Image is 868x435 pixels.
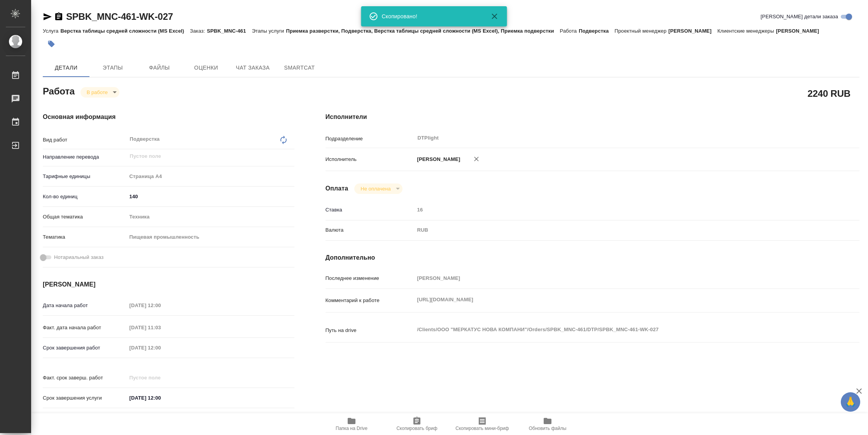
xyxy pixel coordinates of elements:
[325,327,415,334] p: Путь на drive
[129,152,276,161] input: Пустое поле
[761,13,838,21] span: [PERSON_NAME] детали заказа
[43,12,52,21] button: Скопировать ссылку для ЯМессенджера
[141,63,178,73] span: Файлы
[776,28,825,34] p: [PERSON_NAME]
[127,191,294,202] input: ✎ Введи что-нибудь
[127,170,294,183] div: Страница А4
[717,28,776,34] p: Клиентские менеджеры
[468,150,485,168] button: Удалить исполнителя
[127,342,195,353] input: Пустое поле
[127,231,294,244] div: Пищевая промышленность
[415,273,815,284] input: Пустое поле
[614,28,668,34] p: Проектный менеджер
[415,224,815,237] div: RUB
[43,213,127,221] p: Общая тематика
[515,413,580,435] button: Обновить файлы
[66,11,173,22] a: SPBK_MNC-461-WK-027
[325,274,415,282] p: Последнее изменение
[43,193,127,201] p: Кол-во единиц
[358,185,393,192] button: Не оплачена
[325,135,415,143] p: Подразделение
[325,253,859,262] h4: Дополнительно
[54,12,63,21] button: Скопировать ссылку
[415,323,815,336] textarea: /Clients/ООО "МЕРКАТУС НОВА КОМПАНИ"/Orders/SPBK_MNC-461/DTP/SPBK_MNC-461-WK-027
[43,324,127,332] p: Факт. дата начала работ
[43,153,127,161] p: Направление перевода
[485,12,504,21] button: Закрыть
[43,136,127,144] p: Вид работ
[43,112,294,122] h4: Основная информация
[43,344,127,352] p: Срок завершения работ
[415,204,815,215] input: Пустое поле
[234,63,271,73] span: Чат заказа
[43,84,75,98] h2: Работа
[127,300,195,311] input: Пустое поле
[529,426,567,431] span: Обновить файлы
[43,233,127,241] p: Тематика
[384,413,450,435] button: Скопировать бриф
[668,28,717,34] p: [PERSON_NAME]
[354,183,402,194] div: В работе
[43,280,294,289] h4: [PERSON_NAME]
[43,35,60,52] button: Добавить тэг
[455,426,509,431] span: Скопировать мини-бриф
[43,394,127,402] p: Срок завершения услуги
[325,184,348,193] h4: Оплата
[252,28,286,34] p: Этапы услуги
[336,426,367,431] span: Папка на Drive
[319,413,384,435] button: Папка на Drive
[808,87,850,100] h2: 2240 RUB
[560,28,579,34] p: Работа
[382,12,479,20] div: Скопировано!
[415,155,460,163] p: [PERSON_NAME]
[844,394,857,410] span: 🙏
[415,293,815,306] textarea: [URL][DOMAIN_NAME]
[450,413,515,435] button: Скопировать мини-бриф
[84,89,110,96] button: В работе
[325,112,859,122] h4: Исполнители
[325,155,415,163] p: Исполнитель
[54,253,103,261] span: Нотариальный заказ
[396,426,437,431] span: Скопировать бриф
[281,63,318,73] span: SmartCat
[187,63,225,73] span: Оценки
[43,173,127,180] p: Тарифные единицы
[207,28,252,34] p: SPBK_MNC-461
[325,297,415,304] p: Комментарий к работе
[47,63,85,73] span: Детали
[286,28,560,34] p: Приемка разверстки, Подверстка, Верстка таблицы средней сложности (MS Excel), Приемка подверстки
[43,302,127,309] p: Дата начала работ
[60,28,190,34] p: Верстка таблицы средней сложности (MS Excel)
[325,226,415,234] p: Валюта
[43,28,60,34] p: Услуга
[80,87,119,98] div: В работе
[579,28,614,34] p: Подверстка
[325,206,415,214] p: Ставка
[841,392,860,412] button: 🙏
[127,210,294,224] div: Техника
[127,392,195,404] input: ✎ Введи что-нибудь
[43,374,127,382] p: Факт. срок заверш. работ
[127,372,195,383] input: Пустое поле
[94,63,131,73] span: Этапы
[127,322,195,333] input: Пустое поле
[190,28,207,34] p: Заказ:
